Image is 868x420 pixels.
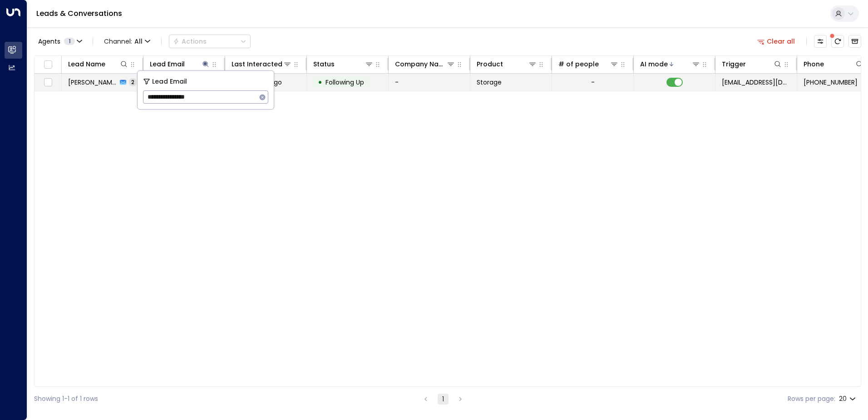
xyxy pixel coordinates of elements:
[129,78,137,86] span: 2
[558,59,619,70] div: # of people
[150,59,210,70] div: Lead Email
[68,59,128,70] div: Lead Name
[804,78,858,87] span: +447956321546
[722,59,746,70] div: Trigger
[722,59,782,70] div: Trigger
[36,8,122,19] a: Leads & Conversations
[558,59,599,70] div: # of people
[477,59,503,70] div: Product
[788,394,835,404] label: Rows per page:
[477,78,502,87] span: Storage
[100,35,154,48] button: Channel:All
[804,59,864,70] div: Phone
[38,38,60,45] span: Agents
[64,38,75,45] span: 1
[173,37,207,45] div: Actions
[438,394,449,405] button: page 1
[325,78,364,87] span: Following Up
[150,59,185,70] div: Lead Email
[839,392,858,405] div: 20
[232,59,282,70] div: Last Interacted
[42,77,54,88] span: Toggle select row
[232,59,292,70] div: Last Interacted
[152,76,187,87] span: Lead Email
[804,59,824,70] div: Phone
[848,35,861,48] button: Archived Leads
[640,59,700,70] div: AI mode
[420,393,466,405] nav: pagination navigation
[591,78,595,87] div: -
[395,59,455,70] div: Company Name
[42,59,54,70] span: Toggle select all
[169,35,251,48] div: Button group with a nested menu
[477,59,537,70] div: Product
[313,59,335,70] div: Status
[34,35,85,48] button: Agents1
[831,35,844,48] span: There are new threads available. Refresh the grid to view the latest updates.
[134,38,143,45] span: All
[814,35,827,48] button: Customize
[318,75,322,90] div: •
[68,59,105,70] div: Lead Name
[34,394,98,404] div: Showing 1-1 of 1 rows
[313,59,374,70] div: Status
[395,59,446,70] div: Company Name
[169,35,251,48] button: Actions
[754,35,799,48] button: Clear all
[389,74,470,91] td: -
[640,59,668,70] div: AI mode
[68,78,117,87] span: Jsnana Jajana
[100,35,154,48] span: Channel:
[722,78,790,87] span: leads@space-station.co.uk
